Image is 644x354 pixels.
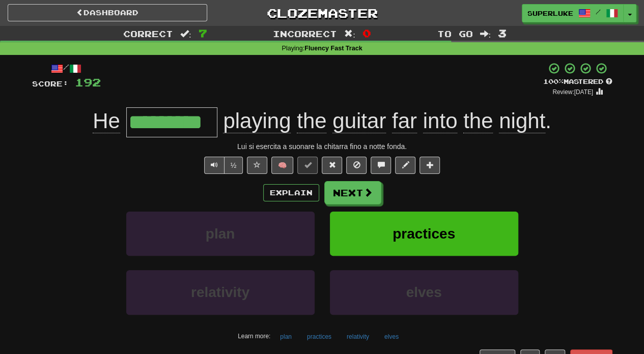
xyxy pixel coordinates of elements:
span: Correct [123,28,173,39]
button: Discuss sentence (alt+u) [371,157,391,174]
span: Score: [32,79,69,88]
span: guitar [332,109,386,133]
a: Dashboard [8,4,207,21]
button: plan [274,329,297,344]
button: elves [330,270,518,314]
span: 7 [199,27,207,39]
button: practices [301,329,337,344]
button: Favorite sentence (alt+f) [247,157,267,174]
button: ½ [224,157,243,174]
div: Text-to-speech controls [202,157,243,174]
small: Learn more: [238,333,270,340]
div: Lui si esercita a suonare la chitarra fino a notte fonda. [32,141,612,152]
button: practices [330,212,518,256]
a: superluke / [522,4,624,22]
span: plan [206,226,235,242]
a: Clozemaster [222,4,422,22]
small: Review: [DATE] [552,88,593,96]
button: relativity [126,270,315,314]
span: the [297,109,326,133]
button: Explain [263,184,319,201]
button: 🧠 [271,157,293,174]
span: relativity [191,284,249,300]
span: superluke [527,9,573,18]
span: night [499,109,545,133]
span: : [180,29,191,38]
button: Next [324,181,381,204]
span: 100 % [543,77,564,85]
span: into [423,109,458,133]
span: To go [437,28,472,39]
span: practices [393,226,455,242]
span: / [596,8,601,15]
span: the [463,109,493,133]
span: 0 [362,27,371,39]
span: 192 [75,76,101,88]
button: plan [126,212,315,256]
div: / [32,62,101,75]
button: Add to collection (alt+a) [419,157,440,174]
span: far [392,109,417,133]
span: : [480,29,491,38]
strong: Fluency Fast Track [304,45,362,52]
button: Play sentence audio (ctl+space) [204,157,225,174]
button: Set this sentence to 100% Mastered (alt+m) [297,157,318,174]
span: He [93,109,120,133]
button: Ignore sentence (alt+i) [346,157,367,174]
button: Edit sentence (alt+d) [395,157,415,174]
button: Reset to 0% Mastered (alt+r) [322,157,342,174]
div: Mastered [543,77,612,86]
span: Incorrect [273,28,337,39]
span: . [217,109,551,133]
button: relativity [341,329,375,344]
span: : [344,29,355,38]
button: elves [379,329,404,344]
span: 3 [498,27,507,39]
span: elves [406,284,441,300]
span: playing [223,109,291,133]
